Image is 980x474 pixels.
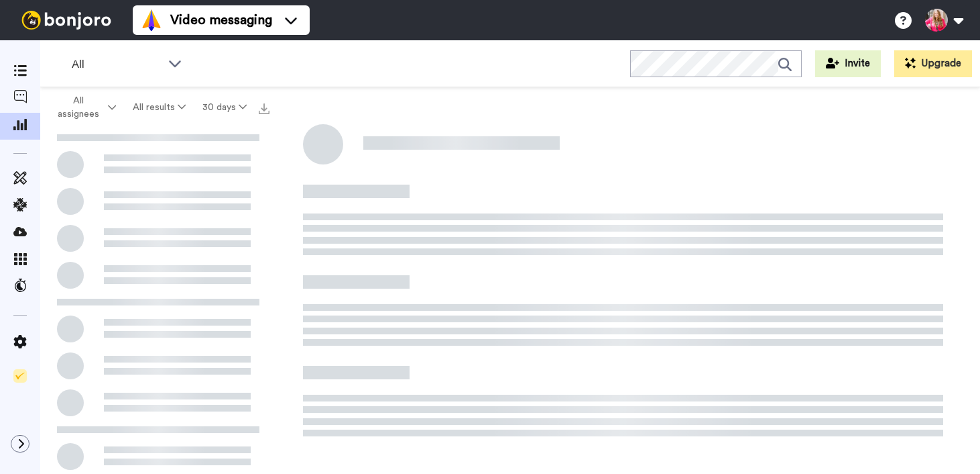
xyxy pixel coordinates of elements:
[815,50,881,77] button: Invite
[194,95,255,120] button: 30 days
[259,103,269,114] img: export.svg
[43,89,125,126] button: All assignees
[72,56,162,73] span: All
[125,95,194,120] button: All results
[894,50,972,77] button: Upgrade
[51,94,105,121] span: All assignees
[16,11,117,30] img: bj-logo-header-white.svg
[13,369,27,383] img: Checklist.svg
[141,9,162,31] img: vm-color.svg
[255,97,273,117] button: Export all results that match these filters now.
[170,11,272,30] span: Video messaging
